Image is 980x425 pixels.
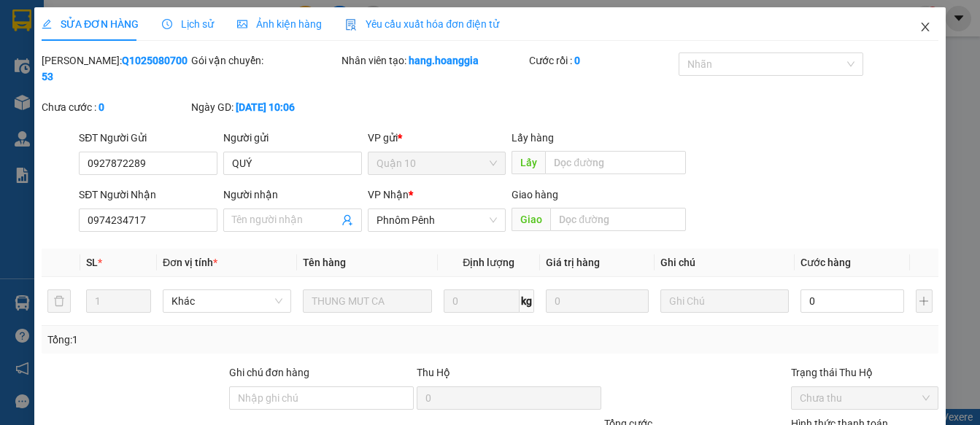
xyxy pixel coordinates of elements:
[171,290,282,312] span: Khác
[345,19,357,31] img: icon
[417,367,450,378] span: Thu Hộ
[237,19,247,29] span: picture
[345,18,499,30] span: Yêu cầu xuất hóa đơn điện tử
[546,289,649,313] input: 0
[42,52,188,85] div: [PERSON_NAME]:
[546,257,600,268] span: Giá trị hàng
[791,364,938,381] div: Trạng thái Thu Hộ
[229,367,309,378] label: Ghi chú đơn hàng
[191,99,338,115] div: Ngày GD:
[42,18,139,30] span: SỬA ĐƠN HÀNG
[655,249,795,277] th: Ghi chú
[86,257,98,268] span: SL
[463,257,514,268] span: Định lượng
[409,55,479,66] b: hang.hoanggia
[368,130,506,146] div: VP gửi
[229,386,414,410] input: Ghi chú đơn hàng
[512,151,545,174] span: Lấy
[574,55,580,66] b: 0
[42,19,52,29] span: edit
[42,99,188,115] div: Chưa cước :
[550,208,686,231] input: Dọc đường
[512,189,558,200] span: Giao hàng
[377,209,498,231] span: Phnôm Pênh
[162,19,172,29] span: clock-circle
[545,151,686,174] input: Dọc đường
[342,52,526,69] div: Nhân viên tạo:
[99,101,104,113] b: 0
[303,257,346,268] span: Tên hàng
[223,130,362,146] div: Người gửi
[236,101,295,113] b: [DATE] 10:06
[800,257,851,268] span: Cước hàng
[916,289,933,313] button: plus
[223,187,362,203] div: Người nhận
[800,387,929,409] span: Chưa thu
[47,289,71,313] button: delete
[237,18,322,30] span: Ảnh kiện hàng
[905,7,946,48] button: Close
[79,187,217,203] div: SĐT Người Nhận
[660,289,789,313] input: Ghi Chú
[377,152,498,174] span: Quận 10
[529,52,676,69] div: Cước rồi :
[163,257,217,268] span: Đơn vị tính
[79,130,217,146] div: SĐT Người Gửi
[919,21,931,33] span: close
[191,52,338,69] div: Gói vận chuyển:
[47,332,379,348] div: Tổng: 1
[520,289,534,313] span: kg
[162,18,214,30] span: Lịch sử
[368,189,409,200] span: VP Nhận
[512,132,554,144] span: Lấy hàng
[303,289,431,313] input: VD: Bàn, Ghế
[342,214,353,226] span: user-add
[512,208,550,231] span: Giao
